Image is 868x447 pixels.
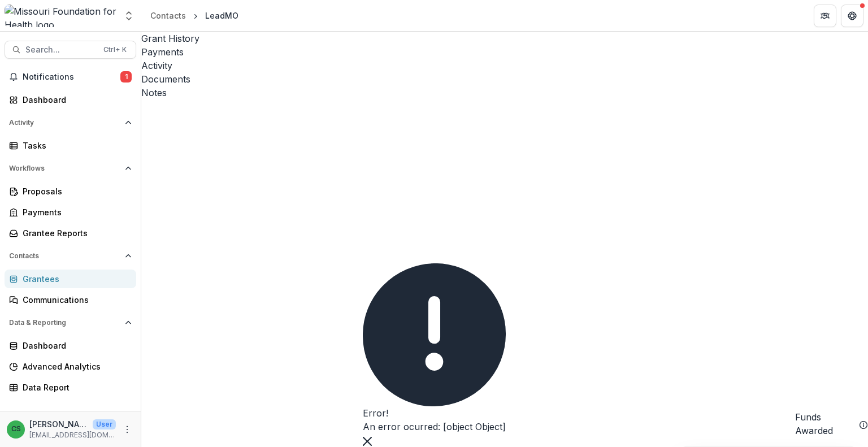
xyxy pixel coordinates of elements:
div: Contacts [150,10,186,21]
div: Chase Shiflet [11,426,21,433]
a: Payments [5,203,136,222]
div: Data Report [23,381,127,393]
a: Notes [141,86,868,99]
img: Missouri Foundation for Health logo [5,5,116,27]
a: Activity [141,59,868,72]
button: More [120,423,134,436]
button: Search... [5,41,136,59]
p: [EMAIL_ADDRESS][DOMAIN_NAME] [29,430,116,440]
a: Payments [141,45,868,59]
a: Grantee Reports [5,224,136,242]
div: Communications [23,294,127,306]
a: Grant History [141,32,868,45]
div: Tasks [23,140,127,151]
button: Open Workflows [5,159,136,177]
button: Notifications1 [5,68,136,86]
button: Partners [814,5,836,27]
a: Grantees [5,270,136,288]
nav: breadcrumb [146,7,243,24]
a: Dashboard [5,336,136,355]
a: Proposals [5,182,136,201]
div: Grantees [23,273,127,285]
span: Search... [25,45,97,55]
a: Documents [141,72,868,86]
div: Proposals [23,185,127,197]
span: Notifications [23,72,120,82]
button: Open Data & Reporting [5,314,136,332]
button: Open Activity [5,114,136,132]
span: Contacts [9,252,120,260]
span: Activity [9,119,120,127]
span: Workflows [9,164,120,172]
a: Data Report [5,378,136,397]
div: Dashboard [23,94,127,106]
a: Communications [5,290,136,309]
div: Advanced Analytics [23,361,127,372]
span: Data & Reporting [9,319,120,327]
a: Dashboard [5,90,136,109]
p: User [93,419,116,429]
button: Get Help [841,5,863,27]
div: Dashboard [23,340,127,351]
div: LeadMO [205,10,238,21]
div: Payments [23,206,127,218]
a: Tasks [5,136,136,155]
div: Grantee Reports [23,227,127,239]
span: 1 [120,71,132,83]
a: Contacts [146,7,190,24]
h2: Funds Awarded [795,410,854,437]
div: Ctrl + K [101,44,129,56]
button: Open entity switcher [121,5,137,27]
p: [PERSON_NAME] [29,418,88,430]
button: Open Contacts [5,247,136,265]
a: Advanced Analytics [5,357,136,376]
